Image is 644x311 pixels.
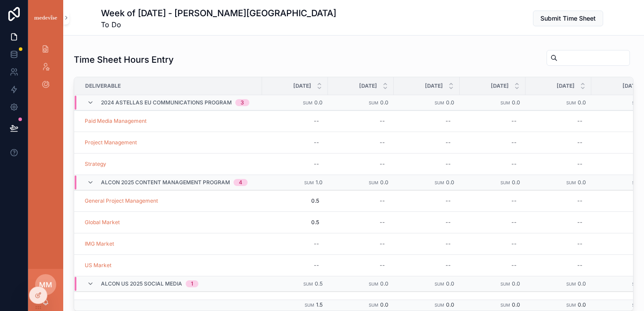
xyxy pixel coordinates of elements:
span: 0.0 [578,99,586,106]
span: MM [39,279,52,290]
span: Alcon 2025 Content Management Program [101,179,230,186]
div: -- [577,118,583,125]
div: -- [380,299,385,306]
div: -- [577,299,583,306]
span: 0.0 [512,99,520,106]
span: [DATE] [622,82,640,89]
h1: Time Sheet Hours Entry [74,54,174,66]
small: Sum [435,100,444,105]
small: Sum [566,180,576,185]
div: -- [380,240,385,247]
span: 0.0 [446,280,454,287]
span: 0.5 [315,280,323,287]
small: Sum [632,303,642,307]
a: General Project Management [85,197,158,204]
small: Sum [304,180,314,185]
span: [DATE] [359,82,377,89]
span: Deliverable [85,82,121,89]
small: Sum [435,180,444,185]
div: -- [380,197,385,204]
div: 4 [239,179,242,186]
div: -- [380,118,385,125]
div: -- [446,262,451,269]
span: 0.0 [578,280,586,287]
div: -- [511,219,517,226]
span: Alcon US 2025 Social Media [101,280,182,287]
small: Sum [632,282,642,286]
span: 0.0 [380,301,389,308]
div: -- [511,197,517,204]
a: IMG Market [85,240,114,247]
div: -- [380,219,385,226]
div: -- [446,240,451,247]
span: 0.0 [446,301,454,308]
span: [DATE] [557,82,575,89]
small: Sum [303,100,313,105]
div: -- [314,118,319,125]
span: 0.0 [578,301,586,308]
span: 2024 Astellas EU Communications Program [101,99,232,106]
a: Strategy [85,161,106,168]
div: -- [577,262,583,269]
div: -- [577,240,583,247]
span: [DATE] [293,82,311,89]
div: -- [511,139,517,146]
span: 0.0 [578,179,586,186]
small: Sum [500,282,510,286]
span: 0.0 [380,280,389,287]
span: To Do [101,19,336,30]
small: Sum [500,180,510,185]
span: 0.5 [271,197,319,204]
div: -- [314,139,319,146]
small: Sum [435,303,444,307]
span: 0.0 [380,99,389,106]
div: -- [511,262,517,269]
span: 0.0 [446,179,454,186]
div: -- [380,139,385,146]
small: Sum [632,100,642,105]
span: 0.0 [314,99,323,106]
small: Sum [566,100,576,105]
small: Sum [305,303,314,307]
a: Project Management [85,139,137,146]
div: -- [577,139,583,146]
small: Sum [369,180,378,185]
small: Sum [566,282,576,286]
div: -- [446,197,451,204]
small: Sum [369,100,378,105]
img: App logo [33,14,58,21]
a: US Market [85,262,112,269]
small: Sum [435,282,444,286]
a: Global Market [85,219,120,226]
span: [DATE] [491,82,509,89]
span: 0.0 [446,99,454,106]
span: 0.0 [512,179,520,186]
div: -- [314,161,319,168]
span: Social Media Management [85,299,151,306]
div: -- [511,118,517,125]
a: Paid Media Management [85,118,147,125]
button: Submit Time Sheet [533,11,603,26]
div: 1 [191,280,193,287]
small: Sum [369,282,378,286]
span: 0.5 [271,219,319,226]
div: -- [446,161,451,168]
div: -- [446,219,451,226]
div: -- [314,262,319,269]
div: -- [511,240,517,247]
div: -- [577,219,583,226]
span: 1.0 [316,179,323,186]
small: Sum [303,282,313,286]
div: -- [511,161,517,168]
div: 3 [241,99,244,106]
h1: Week of [DATE] - [PERSON_NAME][GEOGRAPHIC_DATA] [101,7,336,19]
span: [DATE] [425,82,443,89]
span: 0.0 [380,179,389,186]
